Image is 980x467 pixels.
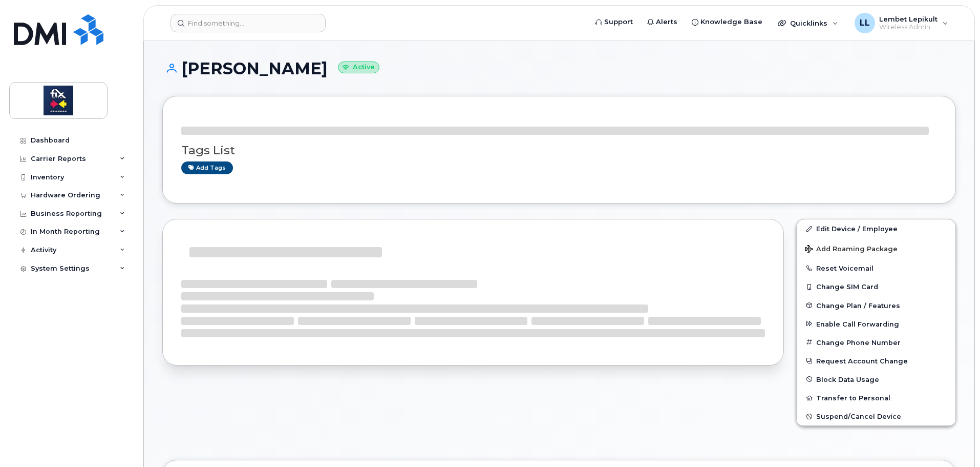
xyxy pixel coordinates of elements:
[816,413,901,420] span: Suspend/Cancel Device
[797,333,955,352] button: Change Phone Number
[797,407,955,425] button: Suspend/Cancel Device
[805,245,898,255] span: Add Roaming Package
[816,301,900,309] span: Change Plan / Features
[797,238,955,259] button: Add Roaming Package
[181,161,233,174] a: Add tags
[797,370,955,389] button: Block Data Usage
[797,259,955,277] button: Reset Voicemail
[797,296,955,315] button: Change Plan / Features
[338,62,379,73] small: Active
[816,320,899,328] span: Enable Call Forwarding
[797,315,955,333] button: Enable Call Forwarding
[797,277,955,296] button: Change SIM Card
[797,352,955,370] button: Request Account Change
[797,389,955,407] button: Transfer to Personal
[797,219,955,238] a: Edit Device / Employee
[181,144,937,157] h3: Tags List
[162,59,956,77] h1: [PERSON_NAME]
